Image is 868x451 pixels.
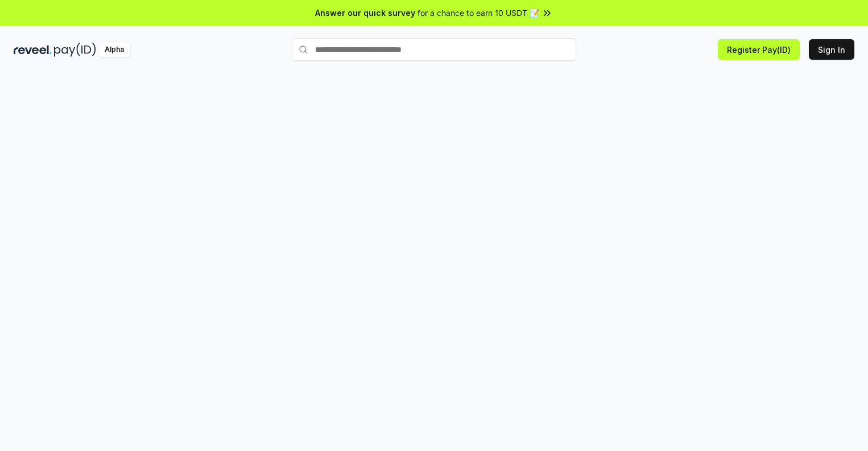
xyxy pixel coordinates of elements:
[14,43,52,57] img: reveel_dark
[418,7,539,19] span: for a chance to earn 10 USDT 📝
[809,39,854,60] button: Sign In
[54,43,96,57] img: pay_id
[718,39,800,60] button: Register Pay(ID)
[315,7,415,19] span: Answer our quick survey
[98,43,130,57] div: Alpha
